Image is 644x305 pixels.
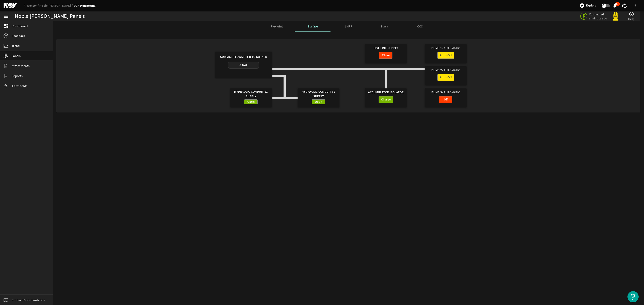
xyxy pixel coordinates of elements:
span: Flexjoint [271,25,283,28]
span: - Automatic [442,68,460,73]
span: Auto-Off [440,75,452,80]
button: Explore [578,2,598,9]
span: Off [444,97,448,102]
div: Noble [PERSON_NAME] Panels [15,14,85,19]
span: Explore [586,3,596,8]
mat-icon: support_agent [622,3,627,8]
span: Readback [12,33,25,38]
mat-icon: menu [4,14,9,19]
span: Open [247,100,255,104]
a: Noble [PERSON_NAME] [39,4,74,8]
span: Attachments [12,64,30,68]
span: Auto-Off [440,53,452,58]
span: Help [628,17,635,21]
span: - Automatic [442,90,460,95]
span: Charge [381,97,391,102]
span: Connected [589,12,608,16]
mat-icon: help_outline [629,11,634,17]
span: Surface [308,25,318,28]
span: 0 [239,63,241,67]
span: Reports [12,74,23,78]
div: Pump 1 [427,44,464,52]
span: Close [382,53,390,58]
mat-icon: explore [579,3,585,8]
div: Hydraulic Conduit #2 Supply [300,88,337,99]
mat-icon: notifications [612,3,618,8]
div: Surface Flowmeter Totalizer [218,52,269,62]
span: Dashboard [13,24,28,28]
a: BOP Monitoring [74,4,96,8]
span: Stack [381,25,388,28]
img: Yellowpod.svg [611,12,620,21]
mat-icon: dashboard [4,23,9,29]
span: Product Documentation [12,298,45,302]
a: Rigsentry [24,4,39,8]
span: CCC [417,25,423,28]
div: Hydraulic Conduit #1 Supply [232,88,270,99]
div: Pump 2 [427,66,464,74]
span: Trend [12,44,20,48]
button: Open Resource Center [627,291,639,302]
div: Hot Line Supply [367,44,405,52]
span: Thresholds [12,84,28,88]
button: 99+ [612,3,617,8]
span: Panels [12,54,21,58]
span: Open [315,100,322,104]
div: Accumulator Isolator [367,88,405,96]
button: more_vert [630,0,640,11]
span: Gal [242,63,248,67]
span: a minute ago [589,16,608,20]
div: Pump 3 [427,88,464,96]
span: - Automatic [442,46,460,50]
span: LMRP [345,25,352,28]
